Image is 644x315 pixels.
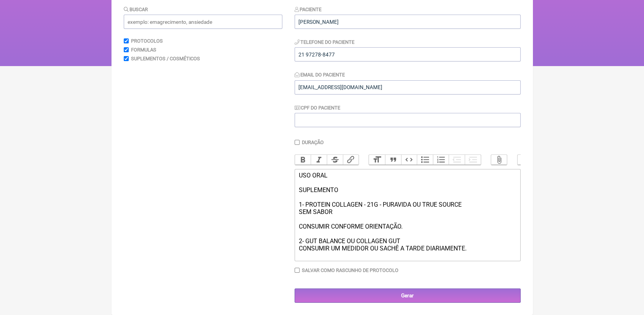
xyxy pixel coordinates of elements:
button: Bullets [417,155,433,165]
button: Undo [518,155,534,165]
label: Paciente [295,7,322,12]
button: Link [343,155,359,165]
label: Email do Paciente [295,72,345,78]
button: Strikethrough [327,155,343,165]
label: Salvar como rascunho de Protocolo [302,267,398,273]
button: Increase Level [465,155,481,165]
input: exemplo: emagrecimento, ansiedade [124,15,282,29]
label: Telefone do Paciente [295,39,355,45]
label: Protocolos [131,38,163,44]
button: Decrease Level [449,155,465,165]
label: Formulas [131,47,156,53]
button: Heading [369,155,385,165]
label: CPF do Paciente [295,105,341,111]
label: Suplementos / Cosméticos [131,56,200,61]
div: USO ORAL SUPLEMENTO 1- PROTEIN COLLAGEN - 21G - PURAVIDA OU TRUE SOURCE SEM SABOR CONSUMIR CONFOR... [298,172,516,252]
input: Gerar [295,288,521,303]
button: Bold [295,155,311,165]
label: Duração [302,139,324,145]
button: Code [401,155,417,165]
button: Quote [385,155,401,165]
button: Italic [311,155,327,165]
button: Attach Files [491,155,507,165]
label: Buscar [124,7,148,12]
button: Numbers [433,155,449,165]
